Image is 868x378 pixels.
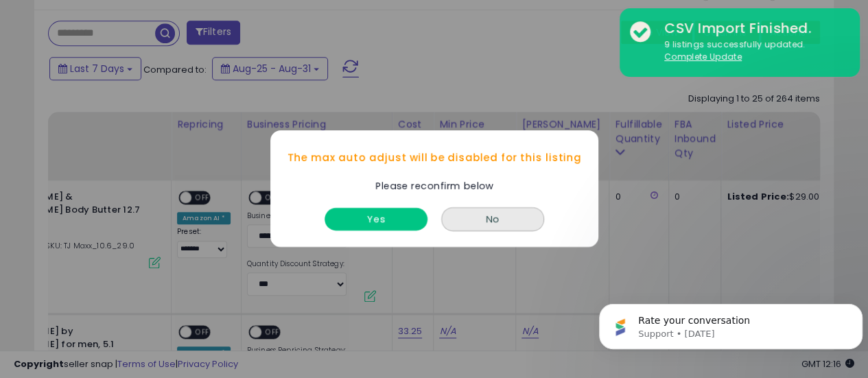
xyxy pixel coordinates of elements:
div: Please reconfirm below [368,178,500,193]
button: No [441,208,544,232]
div: CSV Import Finished. [654,19,849,38]
div: The max auto adjust will be disabled for this listing [270,137,598,178]
iframe: Intercom notifications message [594,275,868,371]
button: Yes [325,209,427,231]
div: 9 listings successfully updated. [654,38,849,64]
u: Complete Update [664,51,742,62]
